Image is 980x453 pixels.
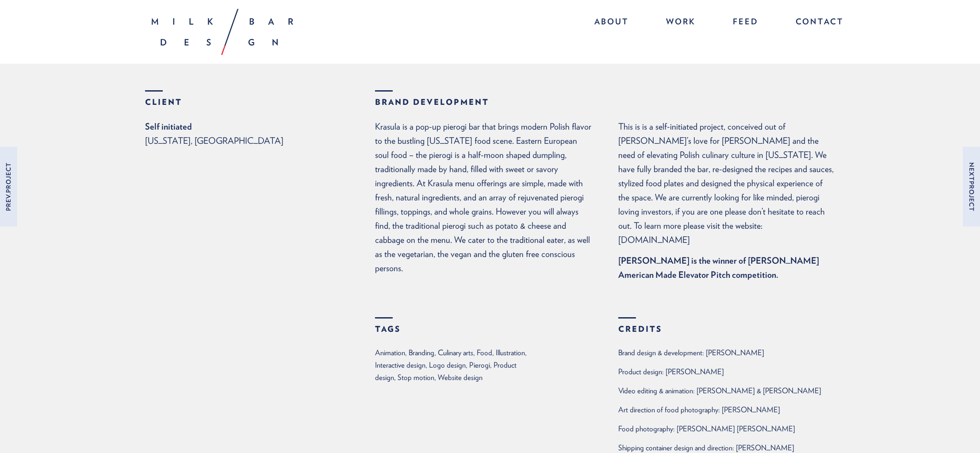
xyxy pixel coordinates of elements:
h3: Brand Development [375,98,835,106]
img: Milk Bar Design [152,9,293,55]
p: Video editing & animation: [PERSON_NAME] & [PERSON_NAME] [618,384,835,397]
p: Art direction of food photography: [PERSON_NAME] [618,403,835,416]
p: [US_STATE], [GEOGRAPHIC_DATA] [145,134,375,148]
p: This is is a self-initiated project, conceived out of [PERSON_NAME]’s love for [PERSON_NAME] and ... [618,119,835,247]
a: Work [657,13,704,32]
a: Contact [787,13,844,32]
p: Animation, Branding, Culinary arts, Food, Illustration, Interactive design, Logo design, Pierogi,... [375,346,537,384]
p: Brand design & development: [PERSON_NAME] [618,346,835,359]
em: Project [968,181,975,211]
a: Feed [724,13,767,32]
h3: Tags [375,325,592,333]
strong: [PERSON_NAME] is the winner of [PERSON_NAME] American Made Elevator Pitch competition. [618,253,835,282]
p: Food photography: [PERSON_NAME] [PERSON_NAME] [618,422,835,435]
p: Krasula is a pop-up pierogi bar that brings modern Polish flavor to the bustling [US_STATE] food ... [375,119,592,275]
h3: Credits [618,325,835,333]
em: Project [5,162,12,193]
h3: Client [145,98,375,106]
a: About [586,13,638,32]
p: Product design: [PERSON_NAME] [618,365,835,378]
strong: Self initiated [145,119,375,134]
